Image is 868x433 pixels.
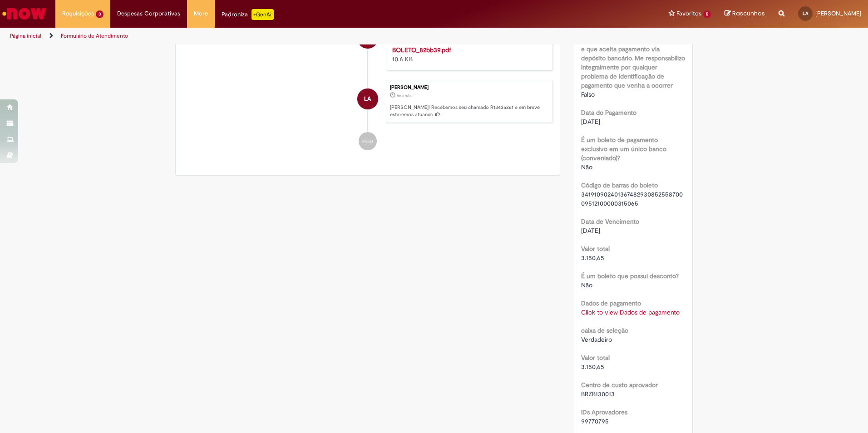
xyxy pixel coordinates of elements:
[581,181,658,189] b: Código de barras do boleto
[581,118,600,126] span: [DATE]
[397,93,411,98] time: 21/08/2025 10:14:58
[581,90,595,98] span: Falso
[815,10,861,17] span: [PERSON_NAME]
[7,28,572,44] ul: Trilhas de página
[581,136,666,162] b: É um boleto de pagamento exclusivo em um único banco (conveniado)?
[581,299,641,307] b: Dados de pagamento
[96,10,104,18] span: 3
[581,27,685,89] b: Afirmo que o órgão credor tem dados bancários cadastrados no SAP e que aceita pagamento via depós...
[581,390,615,398] span: BRZB130013
[581,254,604,262] span: 3.150,65
[581,381,658,389] b: Centro de custo aprovador
[581,335,612,344] span: Verdadeiro
[581,190,683,207] span: 34191090240136748293085255870009512100000315065
[1,5,48,23] img: ServiceNow
[364,88,371,110] span: LA
[222,9,274,20] div: Padroniza
[581,308,680,316] a: Click to view Dados de pagamento
[581,354,610,362] b: Valor total
[390,104,548,118] p: [PERSON_NAME]! Recebemos seu chamado R13435261 e em breve estaremos atuando.
[581,281,592,289] span: Não
[390,85,548,90] div: [PERSON_NAME]
[194,9,208,18] span: More
[62,9,94,18] span: Requisições
[732,9,765,18] span: Rascunhos
[397,93,411,98] span: 8d atrás
[581,217,639,226] b: Data de Vencimento
[703,10,711,18] span: 5
[581,408,627,416] b: IDs Aprovadores
[117,9,180,18] span: Despesas Corporativas
[581,417,609,425] span: 99770795
[581,226,600,235] span: [DATE]
[581,326,628,335] b: caixa de seleção
[676,9,701,18] span: Favoritos
[61,32,128,39] a: Formulário de Atendimento
[725,10,765,18] a: Rascunhos
[392,46,451,54] a: BOLETO_82bb39.pdf
[392,45,543,64] div: 10.6 KB
[581,363,604,371] span: 3.150,65
[581,163,592,171] span: Não
[581,245,610,253] b: Valor total
[803,10,808,16] span: LA
[10,32,41,39] a: Página inicial
[182,80,553,123] li: Liliana Almeida
[581,108,636,117] b: Data do Pagamento
[357,89,378,109] div: Liliana Almeida
[581,272,679,280] b: É um boleto que possui desconto?
[252,9,274,20] p: +GenAi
